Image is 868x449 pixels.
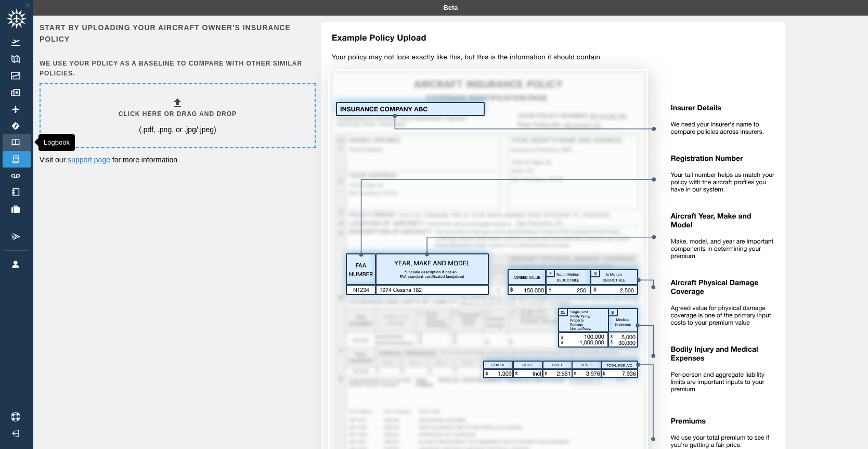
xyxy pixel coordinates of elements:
p: (.pdf, .png, or .jpg/.jpeg) [139,124,216,135]
h6: We use your policy as a baseline to compare with other similar policies. [40,59,314,79]
h6: Click here or drag and drop [119,109,237,119]
p: Visit our for more information [40,155,314,165]
a: support page [68,156,110,164]
h6: Start by uploading your aircraft owner's insurance policy [40,22,314,45]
